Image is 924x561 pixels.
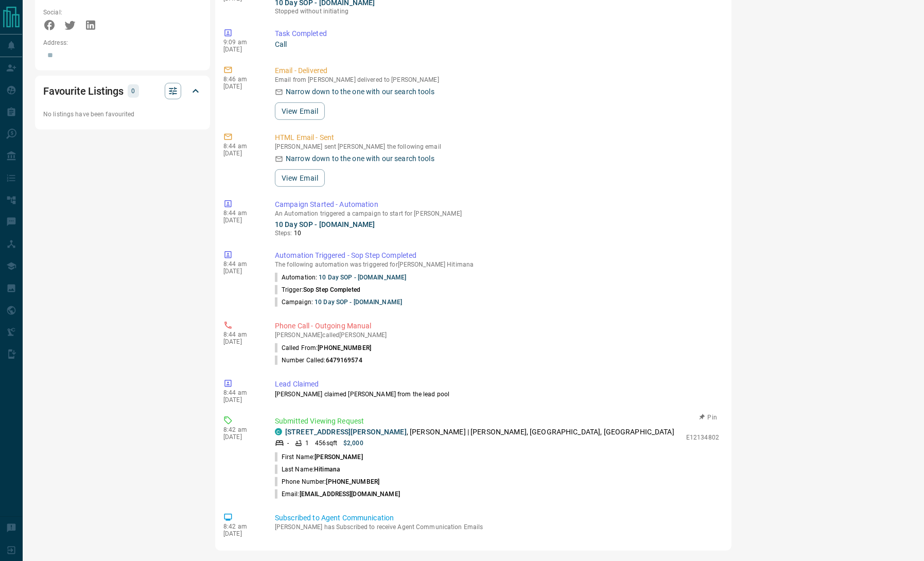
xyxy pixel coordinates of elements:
[275,220,375,229] a: 10 Day SOP - [DOMAIN_NAME]
[294,230,301,237] span: 10
[286,153,434,164] p: Narrow down to the one with our search tools
[287,439,289,448] p: -
[285,428,407,436] a: [STREET_ADDRESS][PERSON_NAME]
[275,273,406,282] p: Automation:
[319,274,406,281] a: 10 Day SOP - [DOMAIN_NAME]
[223,83,259,90] p: [DATE]
[275,379,719,390] p: Lead Claimed
[223,46,259,53] p: [DATE]
[131,85,136,97] p: 0
[343,439,363,448] p: $2,000
[275,390,719,399] p: [PERSON_NAME] claimed [PERSON_NAME] from the lead pool
[275,143,719,150] p: [PERSON_NAME] sent [PERSON_NAME] the following email
[275,356,362,365] p: Number Called:
[305,439,309,448] p: 1
[275,39,719,50] p: Call
[223,217,259,224] p: [DATE]
[275,199,719,210] p: Campaign Started - Automation
[223,76,259,83] p: 8:46 am
[43,79,202,103] div: Favourite Listings0
[275,132,719,143] p: HTML Email - Sent
[285,427,674,437] p: , [PERSON_NAME] | [PERSON_NAME], [GEOGRAPHIC_DATA], [GEOGRAPHIC_DATA]
[275,489,400,499] p: Email:
[43,38,202,47] p: Address:
[275,229,719,238] p: Steps:
[223,389,259,396] p: 8:44 am
[314,466,340,473] span: Hitimana
[275,477,379,486] p: Phone Number:
[315,299,402,306] a: 10 Day SOP - [DOMAIN_NAME]
[223,396,259,404] p: [DATE]
[275,428,282,435] div: condos.ca
[223,331,259,338] p: 8:44 am
[275,285,360,294] p: Trigger:
[315,453,362,461] span: [PERSON_NAME]
[223,426,259,433] p: 8:42 am
[275,250,719,261] p: Automation Triggered - Sop Step Completed
[223,209,259,217] p: 8:44 am
[275,513,719,523] p: Subscribed to Agent Communication
[275,416,719,427] p: Submitted Viewing Request
[223,338,259,345] p: [DATE]
[300,490,400,498] span: [EMAIL_ADDRESS][DOMAIN_NAME]
[223,150,259,157] p: [DATE]
[286,86,434,97] p: Narrow down to the one with our search tools
[326,357,362,364] span: 6479169574
[275,102,325,120] button: View Email
[275,452,363,462] p: First Name:
[223,268,259,275] p: [DATE]
[275,169,325,187] button: View Email
[315,439,337,448] p: 456 sqft
[275,65,719,76] p: Email - Delivered
[275,331,719,339] p: [PERSON_NAME] called [PERSON_NAME]
[275,297,402,307] p: Campaign:
[275,28,719,39] p: Task Completed
[693,413,723,422] button: Pin
[223,530,259,537] p: [DATE]
[275,210,719,217] p: An Automation triggered a campaign to start for [PERSON_NAME]
[275,321,719,331] p: Phone Call - Outgoing Manual
[686,433,719,442] p: E12134802
[275,343,371,353] p: Called From:
[223,39,259,46] p: 9:09 am
[275,465,340,474] p: Last Name:
[223,143,259,150] p: 8:44 am
[223,260,259,268] p: 8:44 am
[326,478,379,485] span: [PHONE_NUMBER]
[275,76,719,83] p: Email from [PERSON_NAME] delivered to [PERSON_NAME]
[275,261,719,268] p: The following automation was triggered for [PERSON_NAME] Hitimana
[275,7,719,16] p: Stopped without initiating
[223,523,259,530] p: 8:42 am
[223,433,259,441] p: [DATE]
[43,83,124,99] h2: Favourite Listings
[275,523,719,531] p: [PERSON_NAME] has Subscribed to receive Agent Communication Emails
[303,286,360,293] span: Sop Step Completed
[318,344,371,352] span: [PHONE_NUMBER]
[43,8,120,17] p: Social:
[43,110,202,119] p: No listings have been favourited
